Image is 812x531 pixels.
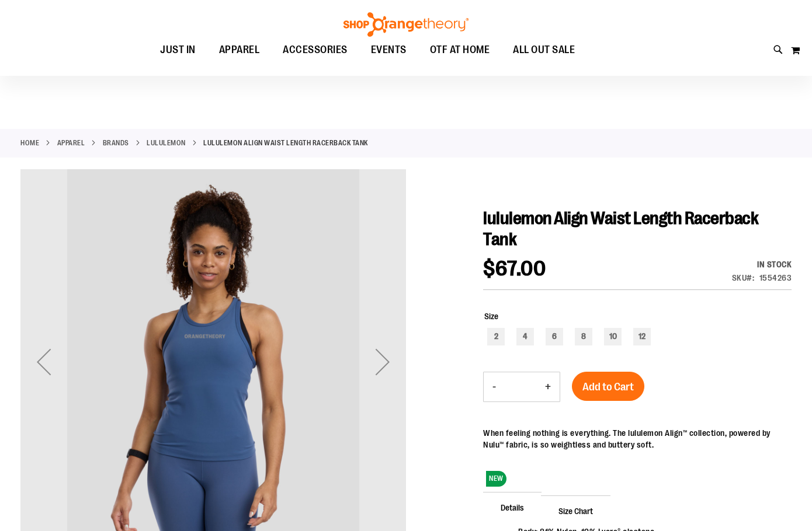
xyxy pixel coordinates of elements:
[513,37,575,63] span: ALL OUT SALE
[546,328,563,345] div: 6
[575,328,592,345] div: 8
[483,208,758,249] span: lululemon Align Waist Length Racerback Tank
[484,372,505,401] button: Decrease product quantity
[732,273,755,282] strong: SKU
[203,138,368,148] strong: lululemon Align Waist Length Racerback Tank
[483,427,792,450] div: When feeling nothing is everything. The lululemon Align™ collection, powered by Nulu™ fabric, is ...
[732,258,792,270] div: Availability
[483,492,542,522] span: Details
[20,138,39,148] a: Home
[371,37,407,63] span: EVENTS
[283,37,348,63] span: ACCESSORIES
[342,12,470,37] img: Shop Orangetheory
[759,272,792,284] div: 1554263
[430,37,490,63] span: OTF AT HOME
[732,258,792,270] div: In stock
[486,471,506,487] span: NEW
[219,37,260,63] span: APPAREL
[536,372,560,401] button: Increase product quantity
[572,372,644,401] button: Add to Cart
[541,495,610,526] span: Size Chart
[484,312,498,321] span: Size
[582,380,634,393] span: Add to Cart
[57,138,85,148] a: APPAREL
[160,37,196,63] span: JUST IN
[604,328,622,345] div: 10
[633,328,651,345] div: 12
[483,257,546,281] span: $67.00
[147,138,186,148] a: lululemon
[516,328,534,345] div: 4
[487,328,505,345] div: 2
[505,373,536,401] input: Product quantity
[103,138,129,148] a: BRANDS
